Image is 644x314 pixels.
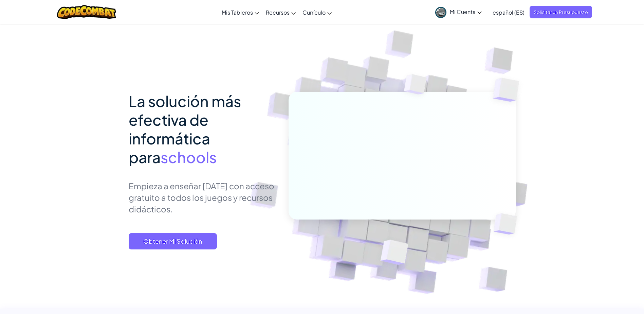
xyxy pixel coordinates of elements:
a: Currículo [299,3,335,21]
span: español (ES) [493,9,525,16]
span: Currículo [302,9,326,16]
a: Mi Cuenta [432,1,485,23]
span: La solución más efectiva de informática para [129,91,241,167]
span: Recursos [266,9,290,16]
a: español (ES) [489,3,528,21]
a: Recursos [262,3,299,21]
p: Empieza a enseñar [DATE] con acceso gratuito a todos los juegos y recursos didácticos. [129,180,278,215]
img: Overlap cubes [482,199,533,249]
button: Obtener Mi Solución [129,233,217,249]
img: avatar [435,7,446,18]
img: Overlap cubes [391,61,440,111]
img: Overlap cubes [364,225,424,282]
a: Solicitar un Presupuesto [530,6,592,18]
img: CodeCombat logo [57,5,116,19]
span: schools [161,147,217,167]
img: Overlap cubes [479,61,538,119]
span: Mis Tableros [222,9,253,16]
a: Mis Tableros [218,3,262,21]
span: Mi Cuenta [450,8,482,15]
